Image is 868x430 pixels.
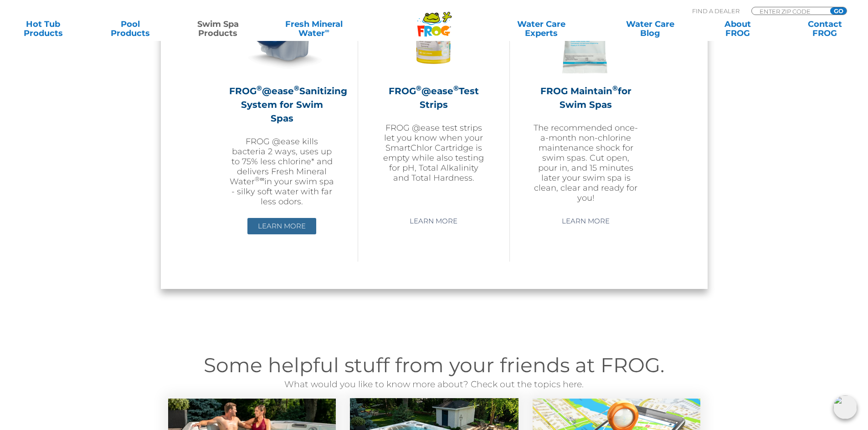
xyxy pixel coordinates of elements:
sup: ®∞ [255,175,264,182]
a: Hot TubProducts [9,20,77,38]
sup: ® [416,84,421,92]
a: Learn More [551,213,620,229]
p: FROG @ease kills bacteria 2 ways, uses up to 75% less chlorine* and delivers Fresh Mineral Water ... [229,137,335,207]
a: Fresh MineralWater∞ [271,20,356,38]
input: Zip Code Form [759,7,820,15]
a: Learn More [399,213,468,229]
sup: ® [294,84,299,92]
sup: ® [257,84,262,92]
input: GO [830,7,847,15]
a: Learn More [247,218,316,234]
sup: ® [612,84,618,92]
img: openIcon [833,395,857,419]
a: Swim SpaProducts [184,20,252,38]
a: PoolProducts [97,20,164,38]
h2: FROG @ease Sanitizing System for Swim Spas [229,84,335,125]
sup: ® [453,84,459,92]
p: FROG @ease test strips let you know when your SmartChlor Cartridge is empty while also testing fo... [381,123,487,183]
a: AboutFROG [704,20,771,38]
p: Find A Dealer [692,7,740,15]
a: Water CareBlog [616,20,684,38]
sup: ∞ [325,27,329,34]
h2: FROG @ease Test Strips [381,84,487,111]
p: The recommended once-a-month non-chlorine maintenance shock for swim spas. Cut open, pour in, and... [533,123,639,203]
h2: FROG Maintain for Swim Spas [533,84,639,111]
a: ContactFROG [791,20,859,38]
a: Water CareExperts [486,20,596,38]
